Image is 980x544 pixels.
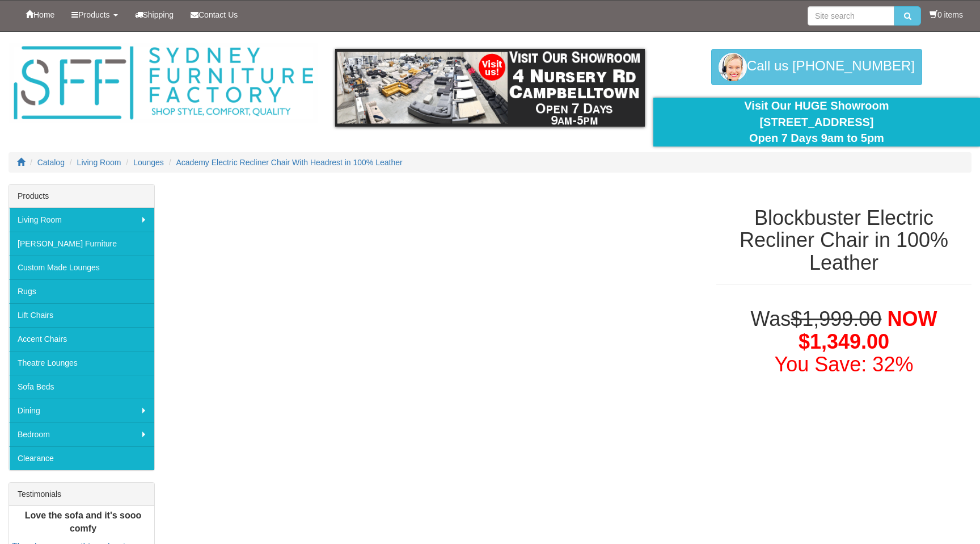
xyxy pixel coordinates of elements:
a: Shipping [126,1,183,29]
a: Home [17,1,63,29]
b: Love the sofa and it's sooo comfy [25,510,142,533]
a: Products [63,1,126,29]
a: Academy Electric Recliner Chair With Headrest in 100% Leather [176,158,403,167]
a: Clearance [9,446,154,470]
a: Lift Chairs [9,303,154,327]
del: $1,999.00 [791,307,881,330]
a: Dining [9,399,154,422]
a: Rugs [9,279,154,303]
span: NOW $1,349.00 [799,307,937,353]
img: Sydney Furniture Factory [9,43,318,123]
div: Testimonials [9,483,154,506]
a: Sofa Beds [9,375,154,399]
a: Living Room [9,208,154,232]
li: 0 items [930,9,963,20]
a: Bedroom [9,422,154,446]
span: Shipping [143,10,174,19]
a: Living Room [77,158,121,167]
h1: Was [716,308,971,375]
span: Contact Us [198,10,238,19]
a: Accent Chairs [9,327,154,351]
font: You Save: 32% [775,353,914,376]
img: showroom.gif [335,49,645,127]
div: Visit Our HUGE Showroom [STREET_ADDRESS] Open 7 Days 9am to 5pm [662,98,971,147]
span: Products [78,10,109,19]
a: Theatre Lounges [9,351,154,375]
span: Home [33,10,54,19]
div: Products [9,185,154,208]
a: Catalog [37,158,65,167]
a: [PERSON_NAME] Furniture [9,232,154,256]
h1: Blockbuster Electric Recliner Chair in 100% Leather [716,207,971,274]
input: Site search [808,6,894,26]
a: Custom Made Lounges [9,256,154,279]
a: Lounges [133,158,164,167]
a: Contact Us [182,1,246,29]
